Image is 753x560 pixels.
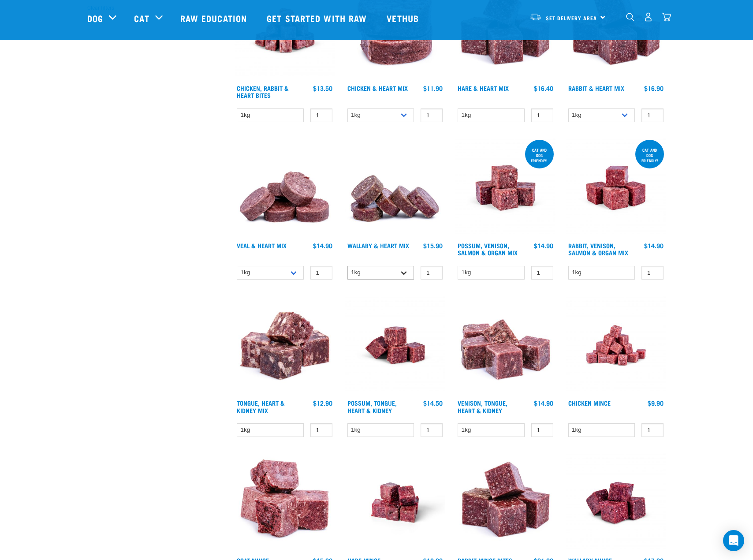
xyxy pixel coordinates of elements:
a: Cat [134,11,149,25]
input: 1 [310,108,332,122]
a: Venison, Tongue, Heart & Kidney [458,401,507,411]
span: Set Delivery Area [546,16,597,19]
img: Wallaby Mince 1675 [566,453,666,553]
div: $9.90 [648,399,664,407]
a: Tongue, Heart & Kidney Mix [237,401,285,411]
img: home-icon@2x.png [662,12,671,22]
a: Rabbit & Heart Mix [568,86,624,90]
img: Raw Essentials Hare Mince Raw Bites For Cats & Dogs [345,453,445,553]
div: $15.90 [423,242,443,249]
a: Get started with Raw [258,0,378,36]
input: 1 [310,423,332,437]
a: Chicken, Rabbit & Heart Bites [237,86,289,97]
input: 1 [641,423,664,437]
a: Hare & Heart Mix [458,86,509,90]
img: Pile Of Cubed Venison Tongue Mix For Pets [455,295,555,396]
img: van-moving.png [529,13,541,21]
div: $16.40 [534,85,553,92]
input: 1 [531,108,553,122]
img: 1077 Wild Goat Mince 01 [235,453,335,553]
img: 1093 Wallaby Heart Medallions 01 [345,138,445,238]
div: cat and dog friendly! [525,143,554,167]
img: Possum Tongue Heart Kidney 1682 [345,295,445,396]
a: Raw Education [171,0,258,36]
a: Dog [87,11,103,25]
img: Rabbit Venison Salmon Organ 1688 [566,138,666,238]
div: $16.90 [644,85,664,92]
div: Open Intercom Messenger [723,530,744,551]
input: 1 [641,266,664,280]
div: $14.50 [423,399,443,407]
div: $14.90 [534,399,553,407]
div: $14.90 [644,242,664,249]
input: 1 [641,108,664,122]
a: Chicken & Heart Mix [347,86,408,90]
img: Chicken M Ince 1613 [566,295,666,396]
div: $11.90 [423,85,443,92]
input: 1 [421,266,443,280]
div: $12.90 [313,399,332,407]
img: user.png [644,12,653,22]
a: Possum, Venison, Salmon & Organ Mix [458,244,518,254]
div: Cat and dog friendly! [635,143,664,167]
div: $14.90 [534,242,553,249]
img: Possum Venison Salmon Organ 1626 [455,138,555,238]
div: $13.50 [313,85,332,92]
input: 1 [531,266,553,280]
a: Chicken Mince [568,401,611,404]
img: Whole Minced Rabbit Cubes 01 [455,453,555,553]
input: 1 [421,423,443,437]
a: Vethub [378,0,430,36]
a: Rabbit, Venison, Salmon & Organ Mix [568,244,628,254]
img: 1167 Tongue Heart Kidney Mix 01 [235,295,335,396]
input: 1 [421,108,443,122]
div: $14.90 [313,242,332,249]
input: 1 [531,423,553,437]
a: Possum, Tongue, Heart & Kidney [347,401,397,411]
input: 1 [310,266,332,280]
img: home-icon-1@2x.png [626,13,634,21]
a: Wallaby & Heart Mix [347,244,409,247]
img: 1152 Veal Heart Medallions 01 [235,138,335,238]
a: Veal & Heart Mix [237,244,287,247]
